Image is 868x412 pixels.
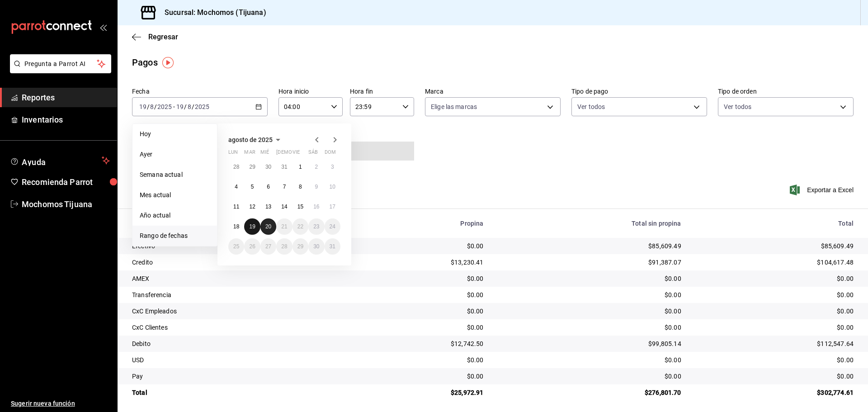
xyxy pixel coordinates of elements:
[132,307,338,316] div: CxC Empleados
[696,258,854,267] div: $104,617.48
[140,211,210,220] span: Año actual
[140,190,210,200] span: Mes actual
[724,102,751,111] span: Ver todos
[132,388,338,397] div: Total
[315,184,318,190] abbr: 9 de agosto de 2025
[157,7,266,18] h3: Sucursal: Mochomos (Tijuana)
[498,323,681,332] div: $0.00
[292,179,308,195] button: 8 de agosto de 2025
[184,103,187,110] span: /
[498,388,681,397] div: $276,801.70
[244,218,260,235] button: 19 de agosto de 2025
[308,149,318,159] abbr: sábado
[431,102,477,111] span: Elige las marcas
[696,290,854,299] div: $0.00
[276,218,292,235] button: 21 de agosto de 2025
[140,150,210,159] span: Ayer
[352,323,484,332] div: $0.00
[281,204,287,210] abbr: 14 de agosto de 2025
[22,176,110,188] span: Recomienda Parrot
[265,223,271,230] abbr: 20 de agosto de 2025
[251,184,254,190] abbr: 5 de agosto de 2025
[325,238,340,255] button: 31 de agosto de 2025
[265,243,271,250] abbr: 27 de agosto de 2025
[132,372,338,381] div: Pay
[249,223,255,230] abbr: 19 de agosto de 2025
[139,103,147,110] input: --
[132,323,338,332] div: CxC Clientes
[228,159,244,175] button: 28 de julio de 2025
[187,103,192,110] input: --
[22,91,110,104] span: Reportes
[249,243,255,250] abbr: 26 de agosto de 2025
[308,179,324,195] button: 9 de agosto de 2025
[132,88,268,95] label: Fecha
[330,184,335,190] abbr: 10 de agosto de 2025
[352,220,484,227] div: Propina
[792,185,854,195] button: Exportar a Excel
[281,164,287,170] abbr: 31 de julio de 2025
[162,57,174,68] img: Tooltip marker
[696,307,854,316] div: $0.00
[352,274,484,283] div: $0.00
[228,179,244,195] button: 4 de agosto de 2025
[276,238,292,255] button: 28 de agosto de 2025
[297,204,303,210] abbr: 15 de agosto de 2025
[352,258,484,267] div: $13,230.41
[132,258,338,267] div: Credito
[249,204,255,210] abbr: 12 de agosto de 2025
[325,218,340,235] button: 24 de agosto de 2025
[228,218,244,235] button: 18 de agosto de 2025
[313,243,319,250] abbr: 30 de agosto de 2025
[22,114,110,126] span: Inventarios
[292,199,308,215] button: 15 de agosto de 2025
[173,103,175,110] span: -
[696,220,854,227] div: Total
[276,149,330,159] abbr: jueves
[233,223,239,230] abbr: 18 de agosto de 2025
[352,307,484,316] div: $0.00
[498,242,681,251] div: $85,609.49
[249,164,255,170] abbr: 29 de julio de 2025
[292,159,308,175] button: 1 de agosto de 2025
[11,399,110,408] span: Sugerir nueva función
[228,136,273,143] span: agosto de 2025
[244,179,260,195] button: 5 de agosto de 2025
[718,88,854,95] label: Tipo de orden
[281,223,287,230] abbr: 21 de agosto de 2025
[267,184,270,190] abbr: 6 de agosto de 2025
[352,339,484,348] div: $12,742.50
[330,243,335,250] abbr: 31 de agosto de 2025
[325,199,340,215] button: 17 de agosto de 2025
[99,24,107,31] button: open_drawer_menu
[352,372,484,381] div: $0.00
[260,179,276,195] button: 6 de agosto de 2025
[308,159,324,175] button: 2 de agosto de 2025
[260,159,276,175] button: 30 de julio de 2025
[696,339,854,348] div: $112,547.64
[132,339,338,348] div: Debito
[244,149,255,159] abbr: martes
[299,164,302,170] abbr: 1 de agosto de 2025
[330,223,335,230] abbr: 24 de agosto de 2025
[352,242,484,251] div: $0.00
[154,103,157,110] span: /
[283,184,286,190] abbr: 7 de agosto de 2025
[350,88,414,95] label: Hora fin
[22,198,110,210] span: Mochomos Tijuana
[297,243,303,250] abbr: 29 de agosto de 2025
[244,238,260,255] button: 26 de agosto de 2025
[244,199,260,215] button: 12 de agosto de 2025
[297,223,303,230] abbr: 22 de agosto de 2025
[292,238,308,255] button: 29 de agosto de 2025
[325,149,336,159] abbr: domingo
[147,103,150,110] span: /
[498,258,681,267] div: $91,387.07
[150,103,154,110] input: --
[498,290,681,299] div: $0.00
[696,323,854,332] div: $0.00
[276,199,292,215] button: 14 de agosto de 2025
[498,220,681,227] div: Total sin propina
[498,274,681,283] div: $0.00
[265,204,271,210] abbr: 13 de agosto de 2025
